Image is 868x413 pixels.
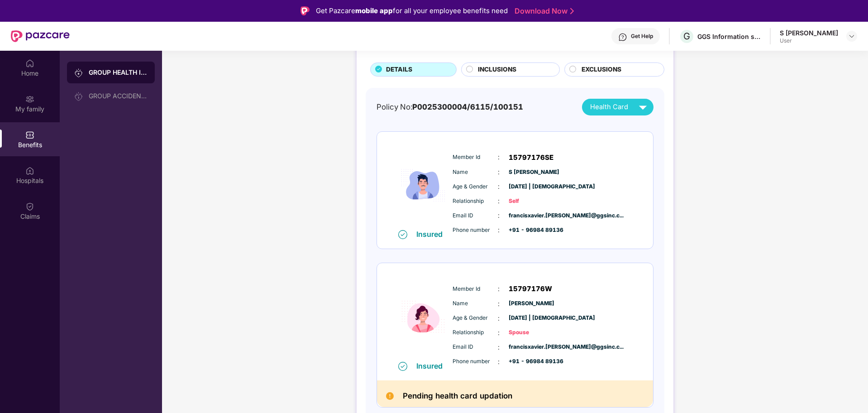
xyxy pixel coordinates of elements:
[509,211,554,220] span: francisxavier.[PERSON_NAME]@ggsinc.c...
[25,130,34,139] img: svg+xml;base64,PHN2ZyBpZD0iQmVuZWZpdHMiIHhtbG5zPSJodHRwOi8vd3d3LnczLm9yZy8yMDAwL3N2ZyIgd2lkdGg9Ij...
[25,59,34,68] img: svg+xml;base64,PHN2ZyBpZD0iSG9tZSIgeG1sbnM9Imh0dHA6Ly93d3cudzMub3JnLzIwMDAvc3ZnIiB3aWR0aD0iMjAiIG...
[453,314,498,322] span: Age & Gender
[300,6,310,15] img: Logo
[498,196,500,206] span: :
[498,182,500,192] span: :
[618,33,627,42] img: svg+xml;base64,PHN2ZyBpZD0iSGVscC0zMngzMiIgeG1sbnM9Imh0dHA6Ly93d3cudzMub3JnLzIwMDAvc3ZnIiB3aWR0aD...
[453,285,498,293] span: Member Id
[683,31,690,42] span: G
[570,6,574,16] img: Stroke
[453,299,498,308] span: Name
[398,362,407,371] img: svg+xml;base64,PHN2ZyB4bWxucz0iaHR0cDovL3d3dy53My5vcmcvMjAwMC9zdmciIHdpZHRoPSIxNiIgaGVpZ2h0PSIxNi...
[498,342,500,352] span: :
[355,6,393,15] strong: mobile app
[11,30,70,42] img: New Pazcare Logo
[498,357,500,367] span: :
[498,328,500,338] span: :
[453,197,498,206] span: Relationship
[509,152,553,163] span: 15797176SE
[509,328,554,337] span: Spouse
[635,99,651,115] img: svg+xml;base64,PHN2ZyB4bWxucz0iaHR0cDovL3d3dy53My5vcmcvMjAwMC9zdmciIHZpZXdCb3g9IjAgMCAyNCAyNCIgd2...
[89,68,148,77] div: GROUP HEALTH INSURANCE
[478,65,516,75] span: INCLUSIONS
[509,357,554,366] span: +91 - 96984 89136
[453,328,498,337] span: Relationship
[89,92,148,100] div: GROUP ACCIDENTAL INSURANCE
[498,152,500,162] span: :
[848,33,855,40] img: svg+xml;base64,PHN2ZyBpZD0iRHJvcGRvd24tMzJ4MzIiIHhtbG5zPSJodHRwOi8vd3d3LnczLm9yZy8yMDAwL3N2ZyIgd2...
[509,299,554,308] span: [PERSON_NAME]
[74,68,83,77] img: svg+xml;base64,PHN2ZyB3aWR0aD0iMjAiIGhlaWdodD0iMjAiIHZpZXdCb3g9IjAgMCAyMCAyMCIgZmlsbD0ibm9uZSIgeG...
[316,5,508,16] div: Get Pazcare for all your employee benefits need
[398,230,407,239] img: svg+xml;base64,PHN2ZyB4bWxucz0iaHR0cDovL3d3dy53My5vcmcvMjAwMC9zdmciIHdpZHRoPSIxNiIgaGVpZ2h0PSIxNi...
[386,392,394,400] img: Pending
[25,202,34,211] img: svg+xml;base64,PHN2ZyBpZD0iQ2xhaW0iIHhtbG5zPSJodHRwOi8vd3d3LnczLm9yZy8yMDAwL3N2ZyIgd2lkdGg9IjIwIi...
[509,343,554,351] span: francisxavier.[PERSON_NAME]@ggsinc.c...
[453,153,498,162] span: Member Id
[509,314,554,322] span: [DATE] | [DEMOGRAPHIC_DATA]
[498,284,500,294] span: :
[25,95,34,104] img: svg+xml;base64,PHN2ZyB3aWR0aD0iMjAiIGhlaWdodD0iMjAiIHZpZXdCb3g9IjAgMCAyMCAyMCIgZmlsbD0ibm9uZSIgeG...
[412,102,523,111] span: P0025300004/6115/100151
[416,230,448,239] div: Insured
[509,226,554,235] span: +91 - 96984 89136
[453,211,498,220] span: Email ID
[396,273,450,361] img: icon
[498,225,500,235] span: :
[509,197,554,206] span: Self
[509,283,552,294] span: 15797176W
[453,226,498,235] span: Phone number
[498,211,500,221] span: :
[515,6,571,16] a: Download Now
[631,33,653,40] div: Get Help
[582,99,653,115] button: Health Card
[780,37,838,44] div: User
[509,168,554,177] span: S [PERSON_NAME]
[697,32,761,41] div: GGS Information services private limited
[498,313,500,323] span: :
[498,167,500,177] span: :
[590,102,628,112] span: Health Card
[403,389,512,403] h2: Pending health card updation
[453,357,498,366] span: Phone number
[396,141,450,230] img: icon
[509,182,554,191] span: [DATE] | [DEMOGRAPHIC_DATA]
[453,168,498,177] span: Name
[453,182,498,191] span: Age & Gender
[498,299,500,309] span: :
[582,65,621,75] span: EXCLUSIONS
[386,65,412,75] span: DETAILS
[74,92,83,101] img: svg+xml;base64,PHN2ZyB3aWR0aD0iMjAiIGhlaWdodD0iMjAiIHZpZXdCb3g9IjAgMCAyMCAyMCIgZmlsbD0ibm9uZSIgeG...
[25,166,34,175] img: svg+xml;base64,PHN2ZyBpZD0iSG9zcGl0YWxzIiB4bWxucz0iaHR0cDovL3d3dy53My5vcmcvMjAwMC9zdmciIHdpZHRoPS...
[453,343,498,351] span: Email ID
[416,361,448,370] div: Insured
[780,29,838,37] div: S [PERSON_NAME]
[377,101,523,113] div: Policy No:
